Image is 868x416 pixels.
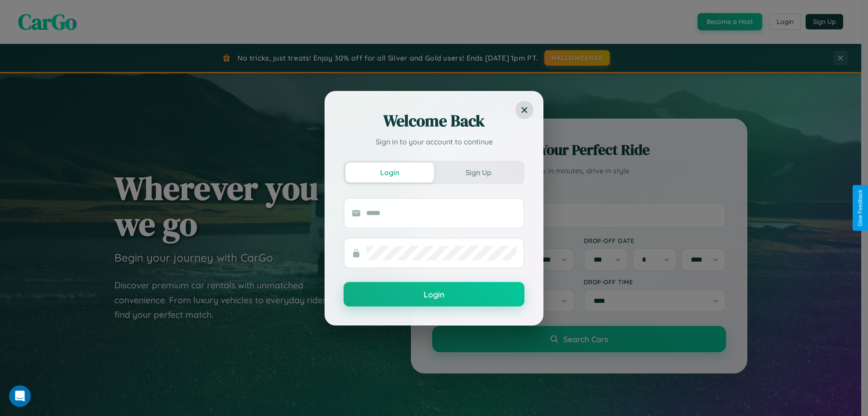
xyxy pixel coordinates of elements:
[345,163,434,182] button: Login
[344,282,524,306] button: Login
[344,110,524,132] h2: Welcome Back
[344,136,524,147] p: Sign in to your account to continue
[857,190,863,226] div: Give Feedback
[9,385,31,407] iframe: Intercom live chat
[434,163,523,182] button: Sign Up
